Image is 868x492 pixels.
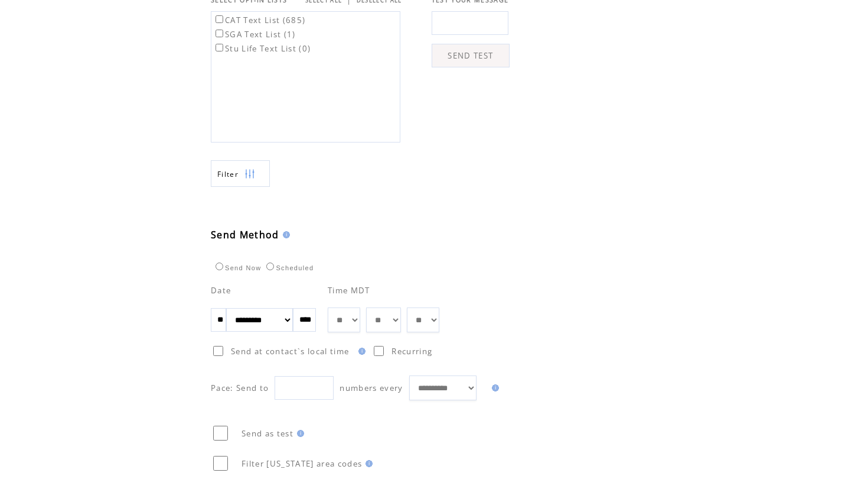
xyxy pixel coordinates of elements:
[213,29,296,40] label: SGA Text List (1)
[391,346,432,357] span: Recurring
[244,161,255,187] img: filters.png
[211,160,270,187] a: Filter
[340,383,403,393] span: numbers every
[216,44,223,51] input: Stu Life Text List (0)
[211,285,231,296] span: Date
[242,458,362,469] span: Filter [US_STATE] area codes
[266,263,274,270] input: Scheduled
[293,430,304,437] img: help.gif
[211,383,269,393] span: Pace: Send to
[263,264,314,271] label: Scheduled
[216,30,223,37] input: SGA Text List (1)
[217,169,239,179] span: Show filters
[213,264,261,271] label: Send Now
[362,460,373,467] img: help.gif
[216,15,223,23] input: CAT Text List (685)
[432,44,510,67] a: SEND TEST
[211,228,279,241] span: Send Method
[328,285,370,296] span: Time MDT
[231,346,349,357] span: Send at contact`s local time
[216,263,223,270] input: Send Now
[213,15,305,25] label: CAT Text List (685)
[355,348,366,355] img: help.gif
[213,43,311,54] label: Stu Life Text List (0)
[488,384,499,391] img: help.gif
[279,231,290,238] img: help.gif
[242,428,293,439] span: Send as test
